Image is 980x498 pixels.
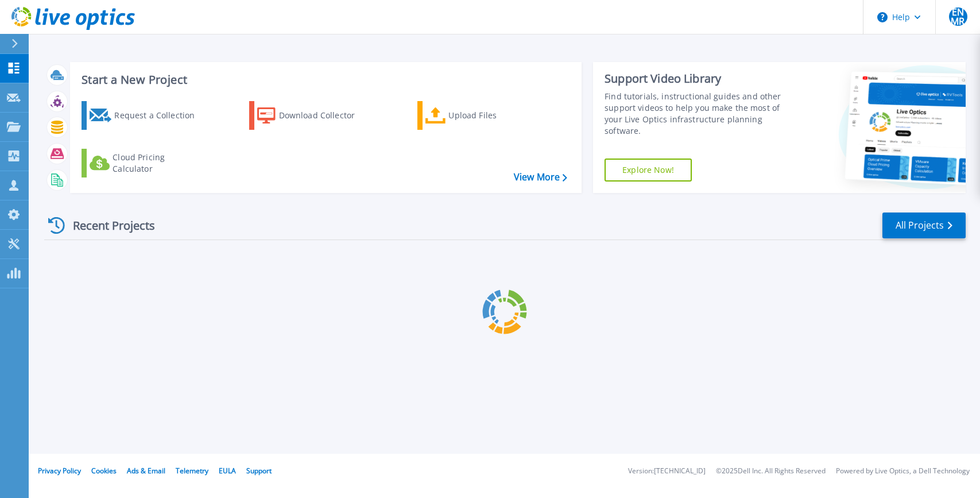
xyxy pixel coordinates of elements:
[38,466,81,476] a: Privacy Policy
[514,172,567,183] a: View More
[882,213,966,238] a: All Projects
[82,101,210,130] a: Request a Collection
[605,159,692,182] a: Explore Now!
[44,211,171,240] div: Recent Projects
[448,104,540,127] div: Upload Files
[949,7,967,26] span: ENMR
[176,466,208,476] a: Telemetry
[91,466,117,476] a: Cookies
[127,466,165,476] a: Ads & Email
[113,152,204,175] div: Cloud Pricing Calculator
[219,466,236,476] a: EULA
[605,91,793,137] div: Find tutorials, instructional guides and other support videos to help you make the most of your L...
[249,101,377,130] a: Download Collector
[605,71,793,86] div: Support Video Library
[836,468,970,475] li: Powered by Live Optics, a Dell Technology
[82,149,210,177] a: Cloud Pricing Calculator
[82,74,567,86] h3: Start a New Project
[716,468,826,475] li: © 2025 Dell Inc. All Rights Reserved
[628,468,706,475] li: Version: [TECHNICAL_ID]
[114,104,206,127] div: Request a Collection
[417,101,545,130] a: Upload Files
[279,104,371,127] div: Download Collector
[246,466,272,476] a: Support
